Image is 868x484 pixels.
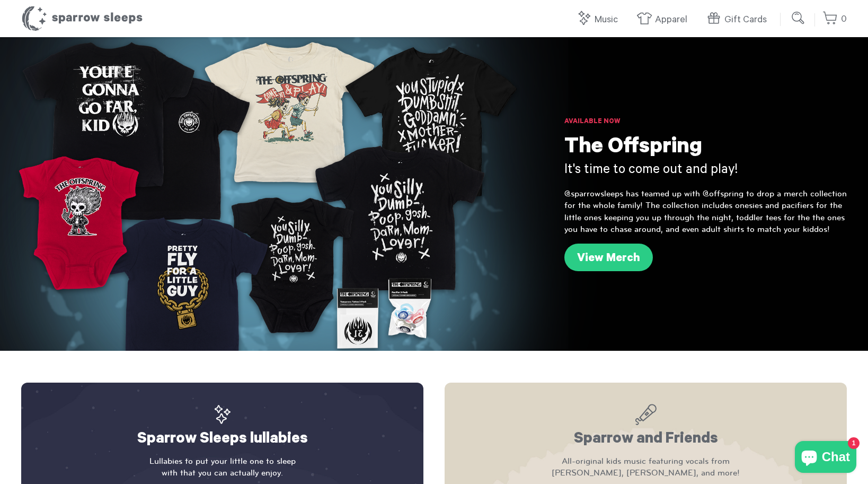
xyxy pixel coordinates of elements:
a: Music [576,8,623,31]
a: Gift Cards [706,8,772,31]
h1: The Offspring [564,135,847,162]
p: Lullabies to put your little one to sleep [42,455,402,479]
span: with that you can actually enjoy. [42,467,402,479]
inbox-online-store-chat: Shopify online store chat [792,441,860,476]
span: [PERSON_NAME], [PERSON_NAME], and more! [466,467,826,479]
p: All-original kids music featuring vocals from [466,455,826,479]
h2: Sparrow and Friends [466,404,826,450]
h3: It's time to come out and play! [564,162,847,180]
p: @sparrowsleeps has teamed up with @offspring to drop a merch collection for the whole family! The... [564,188,847,236]
h1: Sparrow Sleeps [21,5,143,32]
h6: Available Now [564,117,847,127]
h2: Sparrow Sleeps lullabies [42,404,402,450]
input: Submit [788,7,809,29]
a: View Merch [564,244,653,271]
a: 0 [822,8,847,31]
a: Apparel [636,8,693,31]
